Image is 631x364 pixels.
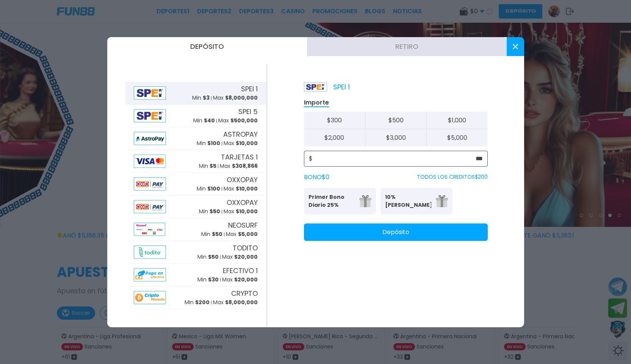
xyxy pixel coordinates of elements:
p: 10% [PERSON_NAME] [385,193,431,209]
span: CRYPTO [231,288,258,298]
button: AlipaySPEI 5Min $40Max $500,000 [125,105,266,127]
p: Max [213,94,258,102]
span: $ 500,000 [230,117,258,124]
p: Min [197,139,220,147]
img: Alipay [134,200,166,213]
p: Max [222,253,258,261]
img: Alipay [134,132,166,145]
span: OXXOPAY [227,197,258,208]
p: Min [197,253,219,261]
button: AlipayNEOSURFMin $50Max $5,000 [125,218,266,241]
p: Max [224,139,258,147]
span: $ 100 [207,139,220,147]
p: Max [224,185,258,193]
p: Min [199,208,220,216]
p: Max [226,230,258,238]
span: $ 8,000,000 [225,298,258,306]
p: Min [193,117,215,125]
span: $ 10,000 [236,208,258,215]
button: Primer Bono Diario 25% [304,188,376,214]
p: Min [185,298,210,306]
button: AlipaySPEI 1Min $3Max $8,000,000 [125,82,266,105]
span: $ 5 [210,162,216,170]
button: $1,000 [426,112,488,129]
img: gift [359,195,371,207]
span: $ 50 [212,230,222,238]
p: Min [201,230,222,238]
img: Alipay [134,177,166,191]
img: Alipay [134,291,166,304]
button: Depósito [107,37,307,56]
span: $ 10,000 [236,185,258,192]
span: $ 3 [203,94,210,102]
span: $ 308,866 [232,162,258,170]
span: TODITO [233,243,258,253]
img: Platform Logo [304,82,327,92]
p: Primer Bono Diario 25% [308,193,355,209]
button: AlipayEFECTIVO 1Min $30Max $20,000 [125,264,266,286]
span: $ 200 [195,298,210,306]
p: Min [192,94,210,102]
span: $ 8,000,000 [225,94,258,102]
img: Alipay [134,268,166,281]
span: $ 30 [208,276,219,283]
img: gift [436,195,448,207]
p: Min [197,276,219,284]
span: OXXOPAY [227,175,258,185]
button: $5,000 [426,129,488,146]
span: $ 50 [208,253,219,261]
p: Importe [304,98,329,107]
img: Alipay [134,109,166,122]
button: $500 [365,112,426,129]
button: Retiro [307,37,507,56]
span: $ 5,000 [238,230,258,238]
p: Max [213,298,258,306]
p: Max [222,276,258,284]
span: EFECTIVO 1 [223,266,258,276]
span: $ 50 [210,208,220,215]
button: 10% [PERSON_NAME] [380,188,453,214]
p: Max [220,162,258,170]
p: Max [224,208,258,216]
button: $300 [304,112,365,129]
p: Min [199,162,216,170]
span: $ 20,000 [234,253,258,261]
p: Min [197,185,220,193]
span: ASTROPAY [223,129,258,139]
button: AlipayASTROPAYMin $100Max $10,000 [125,127,266,150]
span: SPEI 5 [238,106,258,117]
img: Alipay [134,86,166,100]
span: $ 40 [204,117,215,124]
img: Alipay [134,155,166,168]
button: $2,000 [304,129,365,146]
button: AlipayOXXOPAYMin $100Max $10,000 [125,173,266,195]
span: $ [309,154,313,163]
span: $ 10,000 [236,139,258,147]
button: AlipayOXXOPAYMin $50Max $10,000 [125,195,266,218]
p: TODOS LOS CREDITOS $ 200 [417,173,488,181]
span: NEOSURF [228,220,258,230]
button: AlipayTARJETAS 1Min $5Max $308,866 [125,150,266,173]
span: $ 100 [207,185,220,192]
img: Alipay [134,245,166,259]
button: Depósito [304,223,488,241]
p: Max [218,117,258,125]
span: TARJETAS 1 [221,152,258,162]
span: SPEI 1 [241,84,258,94]
img: Alipay [134,223,165,236]
p: SPEI 1 [304,82,350,92]
span: $ 20,000 [234,276,258,283]
button: AlipayTODITOMin $50Max $20,000 [125,241,266,264]
label: BONO $ 0 [304,173,329,182]
button: AlipayCRYPTOMin $200Max $8,000,000 [125,286,266,309]
button: $3,000 [365,129,426,146]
